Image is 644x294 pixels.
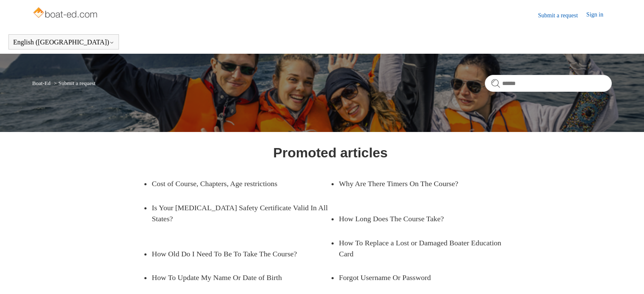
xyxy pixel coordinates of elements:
a: Forgot Username Or Password [339,266,505,289]
a: How Long Does The Course Take? [339,207,505,231]
a: Submit a request [538,11,586,20]
a: How To Replace a Lost or Damaged Boater Education Card [339,231,517,266]
a: Sign in [586,10,612,20]
a: How Old Do I Need To Be To Take The Course? [152,242,318,266]
a: Boat-Ed [32,80,50,86]
li: Submit a request [52,80,96,86]
button: English ([GEOGRAPHIC_DATA]) [13,38,114,46]
a: Is Your [MEDICAL_DATA] Safety Certificate Valid In All States? [152,196,330,231]
a: Cost of Course, Chapters, Age restrictions [152,172,318,195]
img: Boat-Ed Help Center home page [32,5,100,22]
input: Search [485,75,612,92]
h1: Promoted articles [273,143,387,163]
a: How To Update My Name Or Date of Birth [152,266,318,289]
a: Why Are There Timers On The Course? [339,172,505,195]
li: Boat-Ed [32,80,52,86]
